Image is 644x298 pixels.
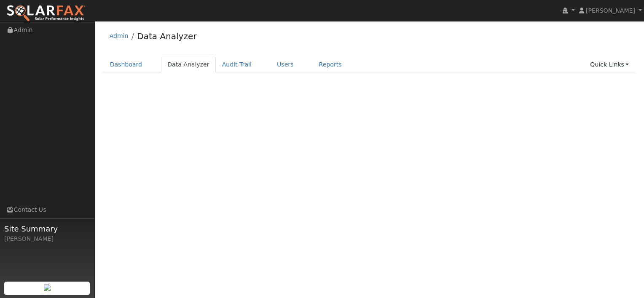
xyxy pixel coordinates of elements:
a: Data Analyzer [137,31,196,41]
a: Admin [110,32,129,39]
a: Quick Links [584,57,635,72]
a: Reports [313,57,348,72]
a: Users [271,57,300,72]
a: Dashboard [104,57,149,72]
span: Site Summary [4,223,90,234]
a: Audit Trail [216,57,258,72]
img: SolarFax [6,5,86,22]
img: retrieve [44,284,51,291]
div: [PERSON_NAME] [4,234,90,243]
a: Data Analyzer [161,57,216,72]
span: [PERSON_NAME] [586,7,635,14]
